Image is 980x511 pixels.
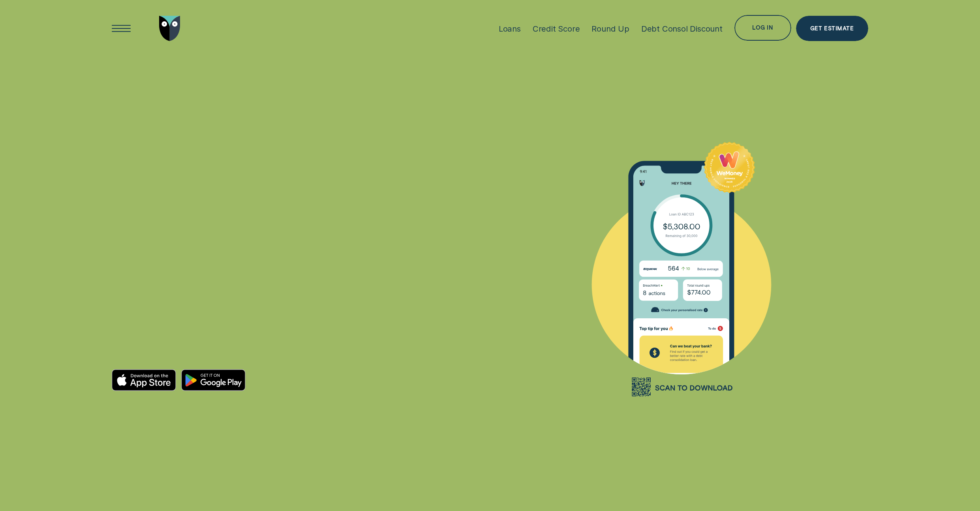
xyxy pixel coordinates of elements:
[112,369,176,391] a: Download on the App Store
[533,24,580,34] div: Credit Score
[641,24,723,34] div: Debt Consol Discount
[591,24,629,34] div: Round Up
[499,24,521,34] div: Loans
[734,15,791,41] button: Log in
[112,170,358,289] h4: TIME TO GET YOUR MONEY ORGANISED
[796,16,868,41] a: Get Estimate
[181,369,246,391] a: Android App on Google Play
[159,16,180,41] img: Wisr
[109,16,134,41] button: Open Menu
